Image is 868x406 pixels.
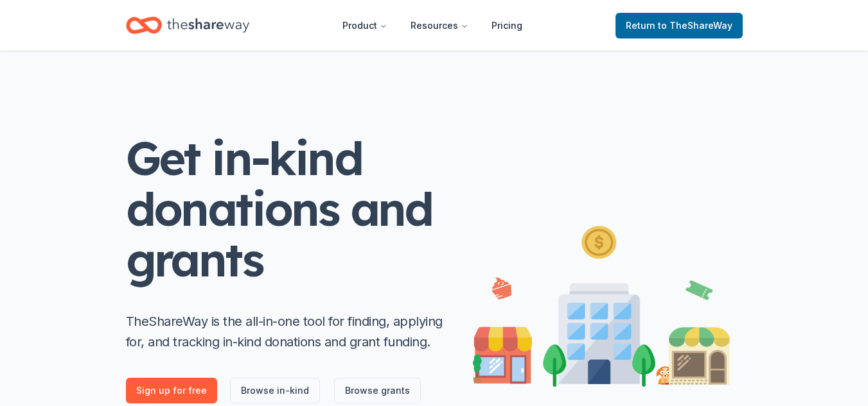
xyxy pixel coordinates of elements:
a: Returnto TheShareWay [616,13,743,38]
nav: Main [332,10,533,40]
button: Resources [400,13,479,38]
a: Browse in-kind [230,378,320,403]
a: Browse grants [334,378,421,403]
span: Return [626,18,732,33]
a: Pricing [481,13,533,38]
button: Product [332,13,398,38]
a: Sign up for free [126,378,217,403]
img: Illustration for landing page [473,221,730,387]
span: to TheShareWay [658,20,732,31]
a: Home [126,10,249,40]
p: TheShareWay is the all-in-one tool for finding, applying for, and tracking in-kind donations and ... [126,311,447,352]
h1: Get in-kind donations and grants [126,133,447,285]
